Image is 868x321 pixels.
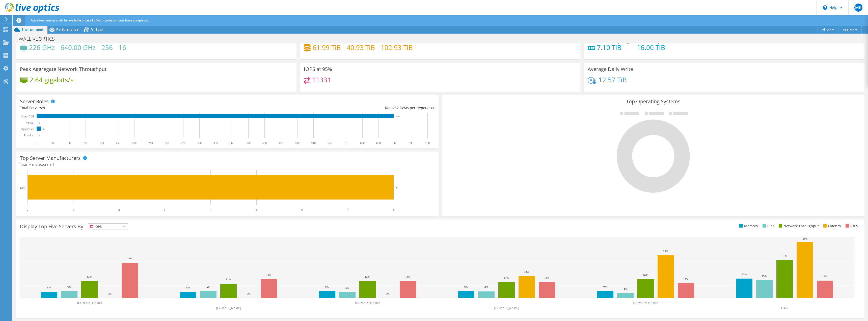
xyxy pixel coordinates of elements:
text: 0% [108,292,112,295]
h4: 40.93 TiB [347,45,375,50]
text: 658 [396,115,400,118]
span: MK [854,4,862,12]
text: 46% [802,237,807,240]
text: Physical [24,134,34,137]
text: 1 [72,208,74,211]
h4: 11331 [312,77,331,83]
text: 6% [603,285,607,288]
text: 16% [643,274,648,277]
text: Virtual [26,121,35,125]
text: 0 [39,121,40,124]
text: 4% [624,287,628,290]
h4: Total Manufacturers: [20,162,435,167]
text: 360 [230,141,234,145]
span: 82.3 [395,105,402,110]
text: 330 [213,141,218,145]
text: 5% [345,286,349,289]
text: 29% [127,257,132,260]
h3: Top Operating Systems [446,99,861,104]
h4: 61.99 TiB [313,45,341,50]
li: Latency [822,223,841,229]
text: 630 [376,141,381,145]
text: 12% [226,278,231,281]
text: 0 [36,141,37,145]
text: 14% [365,276,370,279]
text: 14% [405,275,410,278]
text: Other [781,306,788,310]
h3: IOPS at 95% [304,66,332,72]
h4: 7.10 TiB [597,45,631,50]
text: [DOMAIN_NAME] [494,306,519,310]
h3: Average Daily Write [588,66,633,72]
text: 14% [87,276,92,279]
span: IOPS [88,224,128,230]
text: 5% [186,286,190,289]
text: 3 [164,208,166,211]
text: [DOMAIN_NAME] [355,301,380,305]
text: 12% [683,278,688,281]
text: 15% [762,275,767,278]
h4: 12.57 TiB [599,77,627,83]
text: 540 [328,141,332,145]
text: 16% [742,273,747,276]
li: IOPS [844,223,858,229]
text: 660 [393,141,397,145]
text: 4 [210,208,211,211]
text: 0 [27,208,28,211]
span: 8 [43,105,45,110]
div: Ratio: VMs per Hypervisor [227,105,435,111]
text: 0% [386,292,390,295]
text: 6% [67,285,71,288]
text: 0 [39,134,40,137]
text: 2 [118,208,120,211]
h4: 16.00 TiB [637,45,665,50]
h4: 16 [119,45,139,50]
text: 16% [266,273,271,276]
text: [DOMAIN_NAME] [633,301,658,305]
span: Virtual [91,27,103,32]
text: 90 [84,141,87,145]
text: 720 [425,141,430,145]
li: Memory [738,223,758,229]
a: More [838,26,862,34]
text: 270 [181,141,185,145]
text: Guest VM [21,115,34,118]
text: 7 [347,208,349,211]
text: 240 [165,141,169,145]
text: 510 [311,141,316,145]
text: 480 [295,141,300,145]
text: 420 [262,141,267,145]
text: 18% [524,270,529,273]
svg: \n [823,5,827,10]
text: [DOMAIN_NAME] [77,301,102,305]
text: 450 [279,141,283,145]
h4: 2.64 gigabits/s [30,77,73,83]
h4: 640.00 GHz [61,45,96,50]
text: 690 [409,141,413,145]
text: 120 [99,141,104,145]
h3: Peak Aggregate Network Throughput [20,66,106,72]
text: 8 [43,128,45,130]
text: 6 [301,208,303,211]
span: Performance [56,27,78,32]
a: Share [818,26,838,34]
li: Network Throughput [777,223,819,229]
text: 31% [782,254,787,257]
text: [DOMAIN_NAME] [216,306,241,310]
text: Dell [20,186,25,189]
text: 14% [504,276,509,279]
text: 0% [247,292,251,295]
text: 390 [246,141,251,145]
text: 15% [822,275,827,278]
span: Additional analysis will be available once all of your collector runs have completed. [31,18,149,22]
text: 6% [464,285,468,288]
h4: 226 GHz [29,45,55,50]
h4: 102.93 TiB [381,45,413,50]
text: 5% [47,286,51,289]
text: Hypervisor [21,127,34,131]
div: Total Servers: [20,105,227,111]
text: 600 [360,141,365,145]
text: 6% [206,285,210,288]
text: 30 [51,141,55,145]
text: 6% [484,286,488,289]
